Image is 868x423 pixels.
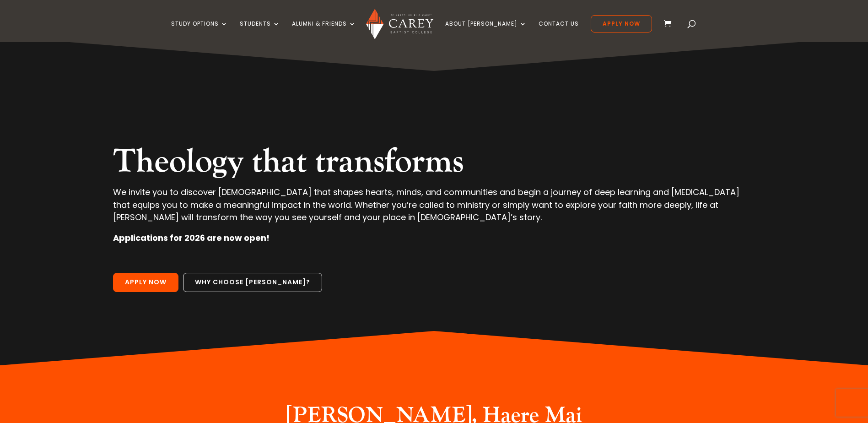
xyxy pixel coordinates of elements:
[445,21,527,42] a: About [PERSON_NAME]
[539,21,579,42] a: Contact Us
[183,273,322,292] a: Why choose [PERSON_NAME]?
[113,273,178,292] a: Apply Now
[292,21,356,42] a: Alumni & Friends
[113,186,755,232] p: We invite you to discover [DEMOGRAPHIC_DATA] that shapes hearts, minds, and communities and begin...
[240,21,280,42] a: Students
[591,15,652,33] a: Apply Now
[113,232,270,244] strong: Applications for 2026 are now open!
[366,9,433,39] img: Carey Baptist College
[171,21,228,42] a: Study Options
[113,142,755,186] h2: Theology that transforms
